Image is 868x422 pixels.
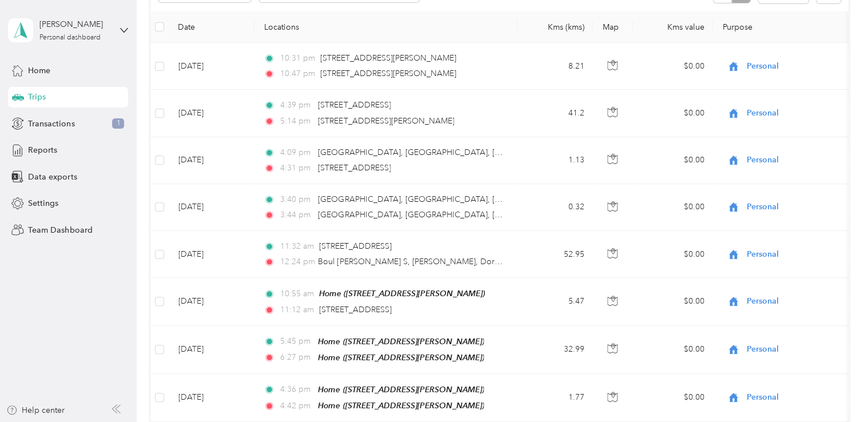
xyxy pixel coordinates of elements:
[254,11,517,43] th: Locations
[280,400,313,412] span: 4:42 pm
[28,118,74,130] span: Transactions
[280,256,313,268] span: 12:24 pm
[517,90,593,137] td: 41.2
[169,184,254,231] td: [DATE]
[633,137,713,184] td: $0.00
[169,374,254,422] td: [DATE]
[169,278,254,325] td: [DATE]
[318,385,484,394] span: Home ([STREET_ADDRESS][PERSON_NAME])
[747,343,851,356] span: Personal
[747,248,851,261] span: Personal
[280,99,313,112] span: 4:39 pm
[319,305,392,314] span: [STREET_ADDRESS]
[280,351,313,364] span: 6:27 pm
[39,34,101,41] div: Personal dashboard
[517,278,593,325] td: 5.47
[169,326,254,374] td: [DATE]
[517,43,593,90] td: 8.21
[318,163,391,173] span: [STREET_ADDRESS]
[320,69,456,78] span: [STREET_ADDRESS][PERSON_NAME]
[747,295,851,308] span: Personal
[280,288,314,300] span: 10:55 am
[633,11,713,43] th: Kms value
[280,193,313,206] span: 3:40 pm
[280,115,313,128] span: 5:14 pm
[6,404,65,416] button: Help center
[169,137,254,184] td: [DATE]
[517,326,593,374] td: 32.99
[593,11,633,43] th: Map
[633,90,713,137] td: $0.00
[280,335,313,348] span: 5:45 pm
[280,304,314,316] span: 11:12 am
[28,91,46,103] span: Trips
[633,278,713,325] td: $0.00
[633,374,713,422] td: $0.00
[169,231,254,278] td: [DATE]
[318,148,574,157] span: [GEOGRAPHIC_DATA], [GEOGRAPHIC_DATA], [GEOGRAPHIC_DATA]
[517,184,593,231] td: 0.32
[28,224,92,236] span: Team Dashboard
[517,137,593,184] td: 1.13
[169,43,254,90] td: [DATE]
[320,53,456,63] span: [STREET_ADDRESS][PERSON_NAME]
[318,194,574,204] span: [GEOGRAPHIC_DATA], [GEOGRAPHIC_DATA], [GEOGRAPHIC_DATA]
[28,144,57,156] span: Reports
[319,241,392,251] span: [STREET_ADDRESS]
[318,337,484,346] span: Home ([STREET_ADDRESS][PERSON_NAME])
[280,146,313,159] span: 4:09 pm
[517,374,593,422] td: 1.77
[169,90,254,137] td: [DATE]
[318,353,484,362] span: Home ([STREET_ADDRESS][PERSON_NAME])
[28,65,50,77] span: Home
[280,383,313,396] span: 4:36 pm
[280,67,315,80] span: 10:47 pm
[747,154,851,166] span: Personal
[747,107,851,120] span: Personal
[318,257,591,266] span: Boul [PERSON_NAME] S, [PERSON_NAME], Dorval, [GEOGRAPHIC_DATA]
[112,118,124,129] span: 1
[517,231,593,278] td: 52.95
[633,43,713,90] td: $0.00
[633,184,713,231] td: $0.00
[28,171,77,183] span: Data exports
[39,18,111,30] div: [PERSON_NAME]
[747,201,851,213] span: Personal
[28,197,58,209] span: Settings
[280,209,313,221] span: 3:44 pm
[517,11,593,43] th: Kms (kms)
[747,60,851,73] span: Personal
[318,116,454,126] span: [STREET_ADDRESS][PERSON_NAME]
[319,289,485,298] span: Home ([STREET_ADDRESS][PERSON_NAME])
[318,210,574,220] span: [GEOGRAPHIC_DATA], [GEOGRAPHIC_DATA], [GEOGRAPHIC_DATA]
[318,401,484,410] span: Home ([STREET_ADDRESS][PERSON_NAME])
[169,11,254,43] th: Date
[280,162,313,174] span: 4:31 pm
[633,231,713,278] td: $0.00
[747,391,851,404] span: Personal
[280,52,315,65] span: 10:31 pm
[804,358,868,422] iframe: Everlance-gr Chat Button Frame
[633,326,713,374] td: $0.00
[318,100,391,110] span: [STREET_ADDRESS]
[280,240,314,253] span: 11:32 am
